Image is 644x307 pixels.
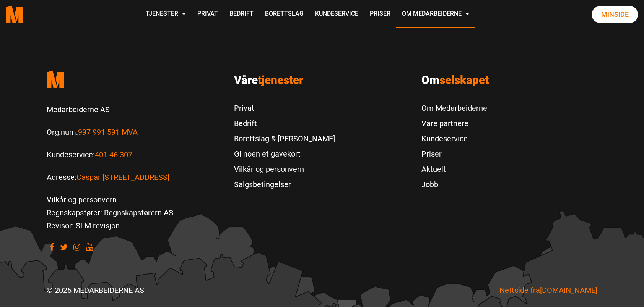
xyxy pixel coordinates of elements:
a: Bedrift [224,1,259,28]
a: Regnskapsfører: Regnskapsførern AS [47,208,173,217]
a: Salgsbetingelser [234,177,335,192]
a: Call us to 401 46 307 [95,150,132,159]
a: Nettside fra Mediasparx.com [499,286,597,295]
a: Priser [421,146,487,162]
a: Les mer om Org.num [78,128,138,137]
p: Medarbeiderne AS [47,103,223,116]
p: Org.num: [47,126,223,139]
a: Visit our Instagram [73,243,80,250]
a: Jobb [421,177,487,192]
a: Revisor: SLM revisjon [47,221,120,230]
a: Kundeservice [309,1,364,28]
a: Les mer om Caspar Storms vei 16, 0664 Oslo [76,173,169,182]
p: Adresse: [47,171,223,184]
a: Borettslag [259,1,309,28]
a: Minside [592,6,638,23]
a: Visit our Facebook [50,243,54,250]
span: [DOMAIN_NAME] [540,286,597,295]
span: tjenester [258,73,303,87]
a: Visit our Twitter [60,243,68,250]
a: Medarbeiderne start [47,65,223,94]
a: Om Medarbeiderne [396,1,475,28]
h3: Om [421,73,597,87]
a: Borettslag & [PERSON_NAME] [234,131,335,146]
a: Visit our youtube [86,243,93,250]
div: © 2025 MEDARBEIDERNE AS [41,284,322,297]
a: Privat [192,1,224,28]
span: selskapet [439,73,489,87]
h3: Våre [234,73,410,87]
a: Bedrift [234,116,335,131]
a: Aktuelt [421,162,487,177]
a: Gi noen et gavekort [234,146,335,162]
a: Tjenester [140,1,192,28]
a: Privat [234,100,335,116]
a: Vilkår og personvern [47,195,117,204]
a: Våre partnere [421,116,487,131]
a: Priser [364,1,396,28]
p: Kundeservice: [47,148,223,161]
a: Kundeservice [421,131,487,146]
a: Om Medarbeiderne [421,100,487,116]
a: Vilkår og personvern [234,162,335,177]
